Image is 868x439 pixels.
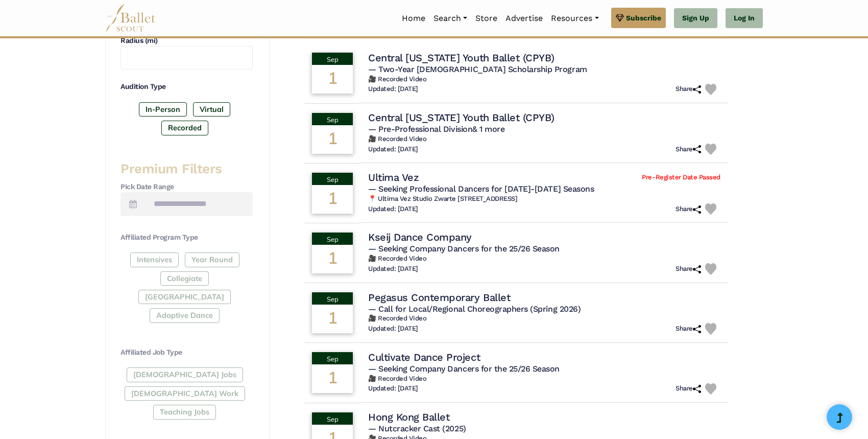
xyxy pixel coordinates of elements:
[501,8,547,29] a: Advertise
[471,8,501,29] a: Store
[368,64,587,74] span: — Two-Year [DEMOGRAPHIC_DATA] Scholarship Program
[368,314,720,323] h6: 🎥 Recorded Video
[368,364,560,374] span: — Seeking Company Dancers for the 25/26 Season
[368,255,720,263] h6: 🎥 Recorded Video
[368,410,449,424] h4: Hong Kong Ballet
[368,111,554,124] h4: Central [US_STATE] Youth Ballet (CPYB)
[368,304,581,314] span: — Call for Local/Regional Choreographers (Spring 2026)
[368,184,594,194] span: — Seeking Professional Dancers for [DATE]-[DATE] Seasons
[120,82,253,92] h4: Audition Type
[676,384,701,393] h6: Share
[120,36,253,46] h4: Radius (mi)
[161,121,208,135] label: Recorded
[120,348,253,358] h4: Affiliated Job Type
[368,75,720,84] h6: 🎥 Recorded Video
[676,85,701,94] h6: Share
[312,245,353,273] div: 1
[398,8,429,29] a: Home
[726,8,763,29] a: Log In
[312,412,353,425] div: Sep
[642,173,720,182] span: Pre-Register Date Passed
[312,185,353,214] div: 1
[368,291,510,304] h4: Pegasus Contemporary Ballet
[312,65,353,94] div: 1
[676,265,701,273] h6: Share
[312,292,353,305] div: Sep
[472,124,504,134] a: & 1 more
[676,325,701,333] h6: Share
[676,205,701,214] h6: Share
[312,364,353,393] div: 1
[368,195,720,203] h6: 📍 Ultima Vez Studio Zwarte [STREET_ADDRESS]
[368,351,480,364] h4: Cultivate Dance Project
[368,124,504,134] span: — Pre-Professional Division
[368,205,418,214] h6: Updated: [DATE]
[139,102,187,117] label: In-Person
[120,182,253,192] h4: Pick Date Range
[312,173,353,185] div: Sep
[312,125,353,154] div: 1
[368,265,418,273] h6: Updated: [DATE]
[368,145,418,154] h6: Updated: [DATE]
[312,233,353,245] div: Sep
[312,113,353,125] div: Sep
[368,135,720,144] h6: 🎥 Recorded Video
[368,375,720,383] h6: 🎥 Recorded Video
[429,8,471,29] a: Search
[547,8,602,29] a: Resources
[368,384,418,393] h6: Updated: [DATE]
[674,8,717,29] a: Sign Up
[368,325,418,333] h6: Updated: [DATE]
[368,85,418,94] h6: Updated: [DATE]
[120,160,253,178] h3: Premium Filters
[616,12,624,24] img: gem.svg
[312,352,353,364] div: Sep
[312,53,353,65] div: Sep
[368,244,560,253] span: — Seeking Company Dancers for the 25/26 Season
[368,424,466,433] span: — Nutcracker Cast (2025)
[611,8,666,28] a: Subscribe
[368,51,554,64] h4: Central [US_STATE] Youth Ballet (CPYB)
[626,12,661,24] span: Subscribe
[312,305,353,333] div: 1
[368,171,419,184] h4: Ultima Vez
[676,145,701,154] h6: Share
[120,233,253,243] h4: Affiliated Program Type
[368,230,472,244] h4: Kseij Dance Company
[193,102,230,117] label: Virtual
